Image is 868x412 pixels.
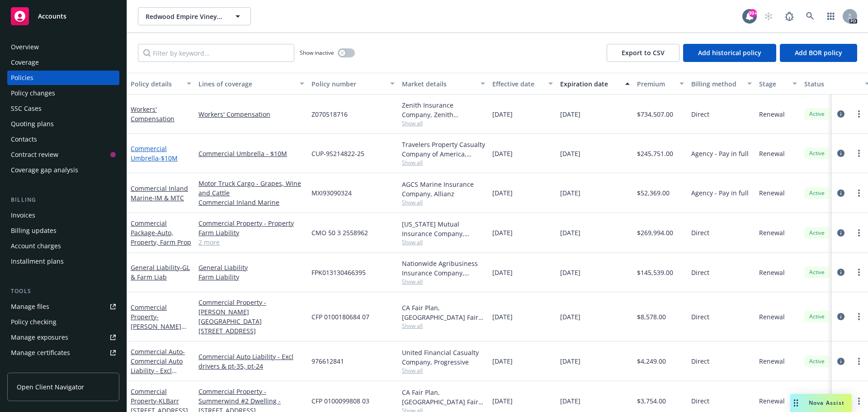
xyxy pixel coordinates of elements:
div: Billing updates [11,223,57,238]
span: Active [808,313,826,321]
a: more [854,396,864,407]
span: [DATE] [492,188,513,198]
a: more [854,188,864,199]
a: Start snowing [759,7,778,25]
a: Installment plans [7,254,119,269]
div: Manage exposures [11,330,68,345]
span: $145,539.00 [637,268,673,277]
span: Z070518716 [311,109,348,119]
a: Quoting plans [7,117,119,131]
span: Add historical policy [698,48,761,57]
a: Contract review [7,147,119,162]
div: Premium [637,79,674,89]
button: Export to CSV [607,44,679,62]
a: Commercial Umbrella [131,144,178,162]
span: - IM & MTC [152,194,184,202]
span: $269,994.00 [637,228,673,237]
div: SSC Cases [11,101,42,116]
a: Manage files [7,299,119,314]
a: Manage exposures [7,330,119,345]
div: Manage certificates [11,346,70,360]
button: Expiration date [557,73,633,95]
span: Direct [691,356,709,366]
span: Accounts [38,13,66,20]
div: Tools [7,287,119,296]
span: CMO 50 3 2558962 [311,228,368,237]
div: Invoices [11,208,35,223]
a: more [854,227,864,238]
a: Commercial Inland Marine [131,184,188,202]
span: Renewal [759,356,785,366]
button: Add historical policy [683,44,776,62]
span: Direct [691,109,709,119]
a: Workers' Compensation [198,109,304,119]
span: Agency - Pay in full [691,188,749,198]
a: Manage certificates [7,346,119,360]
span: $52,369.00 [637,188,670,198]
a: General Liability [131,263,190,281]
span: Renewal [759,109,785,119]
div: Coverage gap analysis [11,163,78,177]
button: Premium [633,73,688,95]
span: Active [808,268,826,276]
span: [DATE] [492,149,513,158]
a: circleInformation [835,188,846,199]
span: Show all [402,159,485,166]
span: [DATE] [560,312,580,322]
button: Redwood Empire Vineyard Management, Inc. [138,7,251,25]
span: - $10M [159,154,178,162]
span: Show all [402,278,485,285]
a: circleInformation [835,109,846,119]
span: - Commercial Auto Liability - Excl drivers & pt-35, pt-24 [131,347,188,394]
a: Manage BORs [7,361,119,375]
div: Manage BORs [11,361,53,375]
button: Policy number [308,73,398,95]
span: $3,754.00 [637,396,666,406]
div: Travelers Property Casualty Company of America, Travelers Insurance, Amwins [402,140,485,159]
a: circleInformation [835,148,846,159]
a: Account charges [7,239,119,253]
div: Drag to move [790,394,802,412]
div: Installment plans [11,254,64,269]
span: Open Client Navigator [17,382,84,392]
a: more [854,311,864,322]
div: Effective date [492,79,543,89]
div: Contract review [11,147,58,162]
span: Show inactive [300,49,334,57]
div: Policy number [311,79,385,89]
span: CFP 0100099808 03 [311,396,369,406]
a: Invoices [7,208,119,223]
div: Billing method [691,79,742,89]
span: CFP 0100180684 07 [311,312,369,322]
div: [US_STATE] Mutual Insurance Company, [US_STATE] Mutual Insurance [402,219,485,238]
div: Status [804,79,859,89]
span: Direct [691,268,709,277]
span: Show all [402,238,485,246]
span: Add BOR policy [795,48,842,57]
span: [DATE] [560,268,580,277]
div: Contacts [11,132,37,147]
span: MXI93090324 [311,188,352,198]
a: Commercial Auto Liability - Excl drivers & pt-35, pt-24 [198,352,304,371]
span: Renewal [759,188,785,198]
span: Active [808,357,826,365]
span: - [PERSON_NAME] [STREET_ADDRESS] [131,313,188,340]
span: [DATE] [560,356,580,366]
a: Search [801,7,819,25]
div: Account charges [11,239,61,253]
a: circleInformation [835,267,846,278]
button: Market details [398,73,489,95]
span: [DATE] [492,268,513,277]
span: Redwood Empire Vineyard Management, Inc. [146,12,224,21]
a: Coverage gap analysis [7,163,119,177]
span: [DATE] [492,396,513,406]
span: [DATE] [560,396,580,406]
span: FPK013130466395 [311,268,366,277]
span: Agency - Pay in full [691,149,749,158]
a: General Liability [198,263,304,272]
span: CUP-9S214822-25 [311,149,364,158]
span: Show all [402,322,485,330]
div: Zenith Insurance Company, Zenith ([GEOGRAPHIC_DATA]) [402,100,485,119]
div: Billing [7,195,119,204]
